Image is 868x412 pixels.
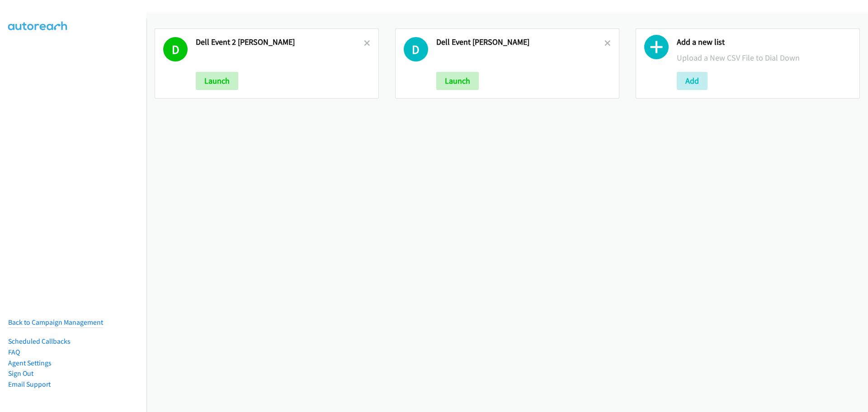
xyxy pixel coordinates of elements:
a: Sign Out [8,369,33,378]
button: Launch [196,72,238,90]
p: Upload a New CSV File to Dial Down [677,52,851,64]
h2: Add a new list [677,37,851,47]
h2: Dell Event [PERSON_NAME] [436,37,604,47]
a: Agent Settings [8,359,52,367]
button: Add [677,72,708,90]
h1: D [163,37,188,62]
h2: Dell Event 2 [PERSON_NAME] [196,37,364,47]
a: FAQ [8,348,20,356]
a: Email Support [8,380,51,388]
h1: D [404,37,428,62]
a: Scheduled Callbacks [8,337,71,346]
button: Launch [436,72,479,90]
a: Back to Campaign Management [8,318,103,327]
